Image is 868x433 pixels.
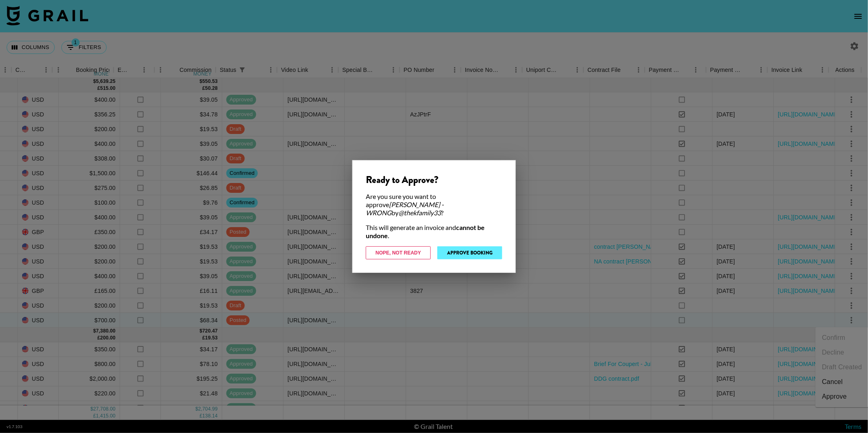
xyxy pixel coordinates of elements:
[366,201,444,216] em: [PERSON_NAME] - WRONG
[366,192,502,217] div: Are you sure you want to approve by ?
[398,209,441,216] em: @ thekfamily33
[366,246,431,259] button: Nope, Not Ready
[366,223,502,240] div: This will generate an invoice and .
[366,223,485,239] strong: cannot be undone
[366,174,502,186] div: Ready to Approve?
[437,246,502,259] button: Approve Booking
